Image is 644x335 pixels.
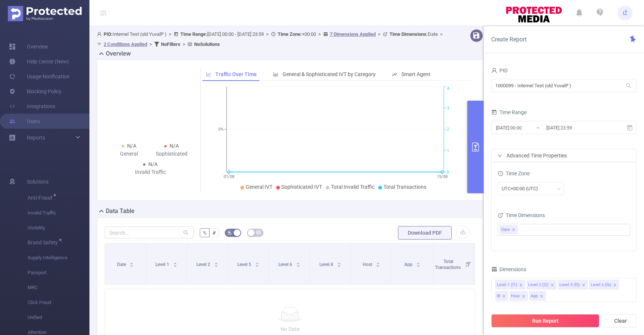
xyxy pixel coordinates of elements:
i: icon: caret-up [337,261,341,263]
div: Sort [416,261,420,266]
li: Date [500,225,518,234]
i: icon: caret-down [214,264,218,266]
i: icon: close [540,294,543,299]
span: Time Zone [498,170,530,176]
i: icon: line-chart [206,72,211,77]
div: Sort [296,261,300,266]
li: Level 1 (l1) [495,280,525,289]
span: PID [491,68,508,73]
span: Anti-Fraud [28,195,55,200]
img: Protected Media [8,6,82,21]
div: Level 6 (l6) [591,280,611,290]
div: icon: rightAdvanced Time Properties [492,149,636,162]
h2: Overview [106,49,131,58]
span: Brand Safety [28,240,60,245]
a: Help Center (New) [9,54,69,69]
i: icon: caret-up [130,261,134,263]
i: icon: caret-up [173,261,177,263]
span: N/A [170,143,179,149]
b: PID: [104,31,113,37]
li: l8 [495,291,508,301]
i: icon: caret-up [416,261,420,263]
i: icon: caret-up [296,261,300,263]
span: Create Report [491,36,527,43]
div: Invalid Traffic [129,168,172,176]
span: MRC [28,280,89,295]
span: Level 5 [237,262,252,267]
div: Sort [376,261,380,266]
div: General [108,150,151,158]
span: Level 2 [196,262,211,267]
span: Time Range [491,109,527,115]
span: Invalid Traffic [28,206,89,220]
span: Total Invalid Traffic [331,184,375,190]
span: Solutions [27,174,48,189]
div: Sort [173,261,177,266]
i: icon: close [522,294,525,299]
span: > [167,31,174,37]
i: icon: down [556,187,561,192]
i: icon: caret-up [376,261,380,263]
div: Sort [129,261,134,266]
li: Host [509,291,528,301]
span: Supply Intelligence [28,250,89,265]
tspan: 1 [447,148,449,153]
span: > [316,31,323,37]
tspan: 0 [447,170,449,175]
div: Level 1 (l1) [497,280,517,290]
i: icon: caret-up [255,261,259,263]
div: UTC+00:00 (UTC) [502,182,543,195]
p: No Data [111,325,469,333]
span: > [438,31,445,37]
a: Reports [27,130,45,145]
div: Sort [255,261,259,266]
i: icon: close [512,228,515,232]
i: icon: right [498,153,502,158]
i: icon: bar-chart [273,72,278,77]
tspan: 15/08 [436,174,447,179]
tspan: 0% [218,127,224,132]
a: Usage Notification [9,69,70,84]
tspan: 01/08 [223,174,234,179]
span: Reports [27,135,45,141]
li: Level 6 (l6) [589,280,619,289]
button: Download PDF [398,226,452,239]
i: icon: caret-down [416,264,420,266]
input: Search... [105,226,194,238]
i: icon: caret-down [173,264,177,266]
i: icon: caret-down [376,264,380,266]
b: Time Zone: [278,31,302,37]
i: icon: caret-down [130,264,134,266]
span: Level 6 [278,262,293,267]
span: Date [389,31,438,37]
span: > [376,31,383,37]
span: Visibility [28,220,89,235]
span: Total Transactions [383,184,426,190]
span: Total Transactions [435,259,462,270]
div: Sort [214,261,218,266]
span: Host [363,262,373,267]
li: Level 2 (l2) [527,280,556,289]
b: Time Dimensions : [389,31,428,37]
div: l8 [497,291,500,301]
i: icon: caret-down [255,264,259,266]
div: Level 2 (l2) [528,280,549,290]
span: General & Sophisticated IVT by Category [282,71,376,77]
i: icon: caret-down [296,264,300,266]
i: icon: user [97,32,104,37]
span: > [147,41,154,47]
i: icon: table [256,230,261,235]
div: Sort [337,261,341,266]
span: Unified [28,310,89,325]
input: Start date [495,123,556,133]
span: Level 8 [319,262,334,267]
span: % [203,230,206,236]
i: icon: caret-down [337,264,341,266]
span: > [264,31,271,37]
i: icon: close [613,283,617,288]
tspan: 2 [447,127,449,132]
span: Smart Agent [401,71,430,77]
span: N/A [127,143,136,149]
div: Host [511,291,520,301]
span: Click Fraud [28,295,89,310]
